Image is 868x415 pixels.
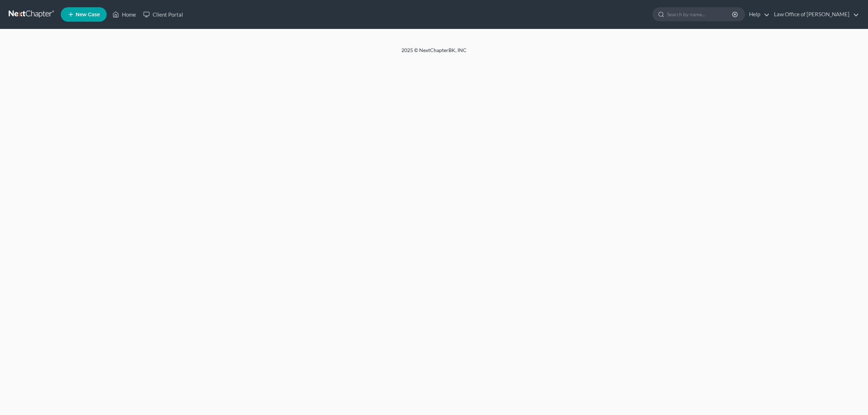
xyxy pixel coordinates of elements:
a: Law Office of [PERSON_NAME] [770,8,859,21]
input: Search by name... [667,8,733,21]
a: Client Portal [140,8,187,21]
a: Home [109,8,140,21]
a: Help [745,8,770,21]
span: New Case [76,12,100,17]
div: 2025 © NextChapterBK, INC [228,47,640,60]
